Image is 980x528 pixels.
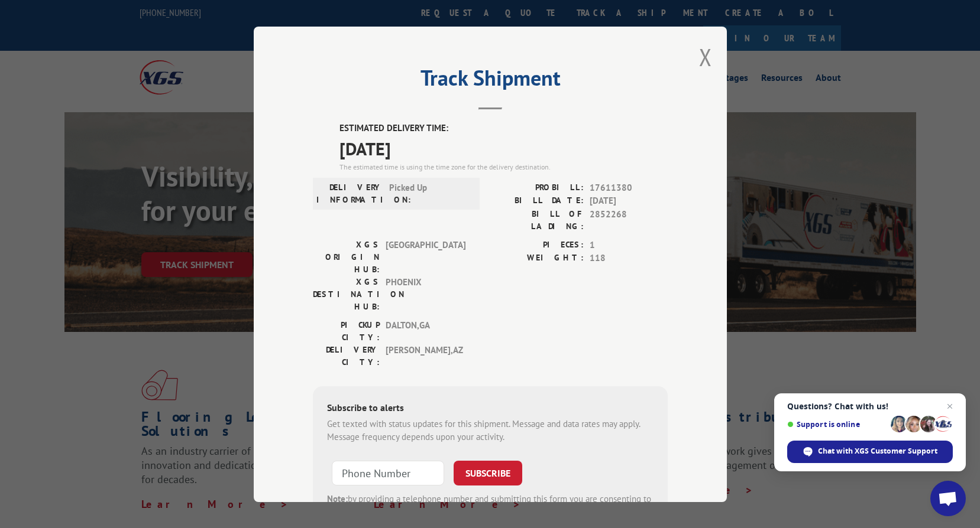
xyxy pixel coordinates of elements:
[490,207,584,232] label: BILL OF LADING:
[943,399,957,413] span: Close chat
[787,420,887,429] span: Support is online
[327,493,348,504] strong: Note:
[386,318,465,343] span: DALTON , GA
[590,238,668,252] span: 1
[490,194,584,208] label: BILL DATE:
[386,343,465,368] span: [PERSON_NAME] , AZ
[313,70,668,92] h2: Track Shipment
[590,194,668,208] span: [DATE]
[490,252,584,265] label: WEIGHT:
[313,275,380,312] label: XGS DESTINATION HUB:
[490,181,584,194] label: PROBILL:
[818,446,937,457] span: Chat with XGS Customer Support
[332,460,444,485] input: Phone Number
[386,238,465,275] span: [GEOGRAPHIC_DATA]
[590,181,668,194] span: 17611380
[386,275,465,312] span: PHOENIX
[454,460,522,485] button: SUBSCRIBE
[590,252,668,265] span: 118
[787,402,953,411] span: Questions? Chat with us!
[339,161,668,172] div: The estimated time is using the time zone for the delivery destination.
[316,181,383,206] label: DELIVERY INFORMATION:
[590,207,668,232] span: 2852268
[930,481,966,516] div: Open chat
[339,122,668,135] label: ESTIMATED DELIVERY TIME:
[313,238,380,275] label: XGS ORIGIN HUB:
[327,400,654,417] div: Subscribe to alerts
[339,135,668,161] span: [DATE]
[787,441,953,463] div: Chat with XGS Customer Support
[490,238,584,252] label: PIECES:
[313,318,380,343] label: PICKUP CITY:
[327,417,654,444] div: Get texted with status updates for this shipment. Message and data rates may apply. Message frequ...
[313,343,380,368] label: DELIVERY CITY:
[389,181,469,206] span: Picked Up
[699,41,712,73] button: Close modal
